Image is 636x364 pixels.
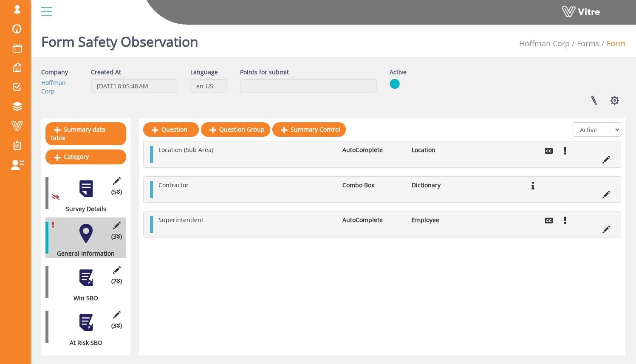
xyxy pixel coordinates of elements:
span: (3 ) [111,232,122,241]
span: Contractor [158,181,189,189]
div: Win SBO [45,294,120,302]
li: AutoComplete [338,146,407,154]
a: Forms [577,38,599,48]
li: Location [407,146,476,154]
div: Survey Details [45,205,120,213]
a: Question Group [201,122,270,137]
a: Category [45,150,126,164]
label: Language [190,68,218,76]
li: AutoComplete [338,216,407,224]
span: 210 [519,38,570,48]
a: Hoffman Corp [41,79,66,95]
li: Dictionary [407,181,476,189]
label: Points for submit [240,68,289,76]
span: (2 ) [111,277,122,285]
label: Created At [91,68,121,76]
li: Combo Box [338,181,407,189]
a: Question [143,122,199,137]
li: Employee [407,216,476,224]
img: yes [390,79,400,89]
div: General Information [45,249,120,258]
h1: Form Safety Observation [41,21,198,57]
span: Location (Sub Area) [158,146,213,154]
span: (5 ) [111,188,122,196]
label: Active [390,68,407,76]
span: Superintendent [158,216,204,224]
li: Form [599,38,625,49]
div: At Risk SBO [45,339,120,347]
a: Summary Control [272,122,346,137]
span: (3 ) [111,322,122,330]
a: Summary data table [45,122,126,145]
label: Company [41,68,68,76]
